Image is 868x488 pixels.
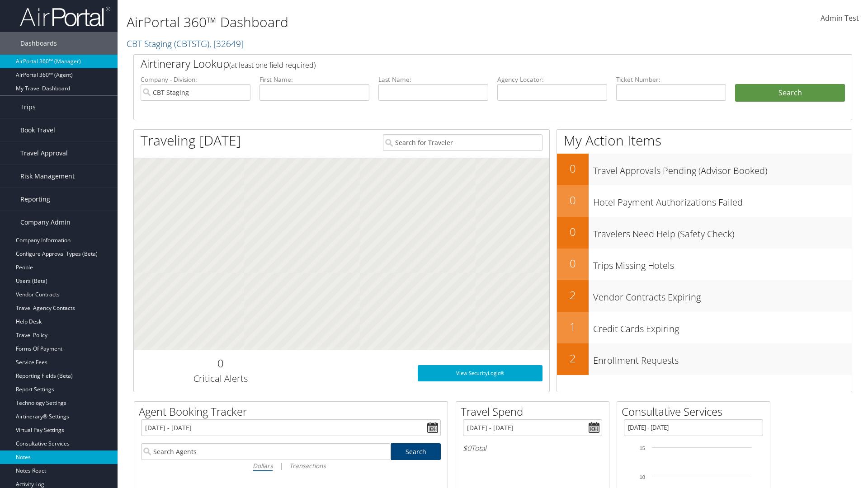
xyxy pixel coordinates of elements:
h6: Total [463,443,602,453]
span: Travel Approval [20,142,68,164]
h3: Hotel Payment Authorizations Failed [593,192,852,209]
h2: 0 [557,161,589,176]
img: airportal-logo.png [20,6,110,27]
h2: Consultative Services [622,404,770,419]
span: (at least one field required) [229,60,316,70]
label: Agency Locator: [497,75,607,84]
h2: 0 [557,192,589,208]
span: ( CBTSTG ) [174,38,209,50]
input: Search Agents [141,443,391,460]
a: Admin Test [821,5,859,33]
tspan: 10 [640,474,645,480]
h3: Travel Approvals Pending (Advisor Booked) [593,160,852,177]
h2: 0 [557,256,589,271]
i: Transactions [289,461,325,470]
label: Ticket Number: [616,75,726,84]
span: Company Admin [20,211,71,234]
h2: Airtinerary Lookup [141,56,785,71]
a: View SecurityLogic® [418,365,542,381]
h2: 2 [557,351,589,366]
a: 0Hotel Payment Authorizations Failed [557,185,852,217]
h3: Vendor Contracts Expiring [593,286,852,304]
h2: 1 [557,319,589,334]
h2: 2 [557,287,589,303]
a: 0Travel Approvals Pending (Advisor Booked) [557,154,852,185]
i: Dollars [253,461,273,470]
span: Admin Test [821,13,859,23]
h3: Critical Alerts [141,372,300,385]
span: $0 [463,443,471,453]
span: Risk Management [20,165,75,188]
span: Dashboards [20,32,57,55]
span: Book Travel [20,119,55,141]
label: First Name: [259,75,369,84]
h3: Credit Cards Expiring [593,318,852,335]
span: Reporting [20,188,50,211]
h2: 0 [141,356,300,371]
h2: Travel Spend [461,404,609,419]
h1: My Action Items [557,131,852,150]
a: 1Credit Cards Expiring [557,312,852,343]
a: 0Trips Missing Hotels [557,249,852,280]
input: Search for Traveler [383,134,542,151]
h3: Travelers Need Help (Safety Check) [593,223,852,240]
a: CBT Staging [127,38,244,50]
h2: 0 [557,224,589,239]
label: Company - Division: [141,75,250,84]
a: 2Enrollment Requests [557,343,852,375]
tspan: 15 [640,446,645,451]
span: Trips [20,96,36,118]
h1: Traveling [DATE] [141,131,241,150]
a: Search [391,443,441,460]
h2: Agent Booking Tracker [139,404,448,419]
h3: Enrollment Requests [593,350,852,367]
a: 0Travelers Need Help (Safety Check) [557,217,852,249]
label: Last Name: [378,75,488,84]
div: | [141,460,441,471]
h1: AirPortal 360™ Dashboard [127,13,615,32]
h3: Trips Missing Hotels [593,255,852,272]
a: 2Vendor Contracts Expiring [557,280,852,312]
span: , [ 32649 ] [209,38,244,50]
button: Search [735,84,845,102]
